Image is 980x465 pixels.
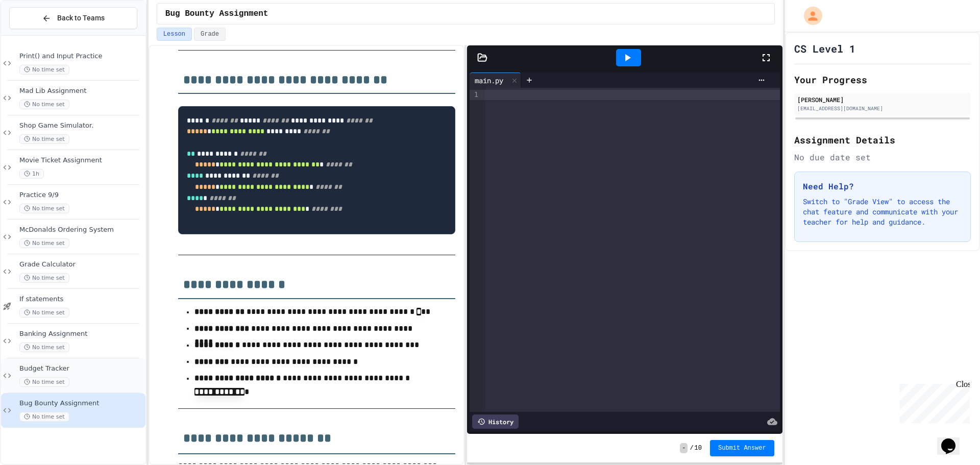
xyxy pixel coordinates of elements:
[19,273,69,283] span: No time set
[680,443,688,453] span: -
[19,134,69,144] span: No time set
[19,399,143,408] span: Bug Bounty Assignment
[57,13,105,23] span: Back to Teams
[793,4,825,28] div: My Account
[803,180,962,192] h3: Need Help?
[19,191,143,200] span: Practice 9/9
[937,424,970,455] iframe: chat widget
[690,444,693,452] span: /
[19,295,143,304] span: If statements
[19,121,143,130] span: Shop Game Simulator.
[470,75,508,86] div: main.py
[19,308,69,317] span: No time set
[194,28,226,41] button: Grade
[794,72,971,87] h2: Your Progress
[895,380,970,423] iframe: chat widget
[794,151,971,163] div: No due date set
[797,95,968,104] div: [PERSON_NAME]
[19,156,143,165] span: Movie Ticket Assignment
[470,90,480,100] div: 1
[19,238,69,248] span: No time set
[797,105,968,112] div: [EMAIL_ADDRESS][DOMAIN_NAME]
[165,8,268,20] span: Bug Bounty Assignment
[19,364,143,373] span: Budget Tracker
[19,226,143,234] span: McDonalds Ordering System
[19,87,143,95] span: Mad Lib Assignment
[19,330,143,338] span: Banking Assignment
[718,444,766,452] span: Submit Answer
[794,133,971,147] h2: Assignment Details
[9,7,137,29] button: Back to Teams
[695,444,702,452] span: 10
[19,169,44,179] span: 1h
[794,41,855,56] h1: CS Level 1
[472,414,519,429] div: History
[19,412,69,422] span: No time set
[4,4,70,65] div: Chat with us now!Close
[803,197,962,227] p: Switch to "Grade View" to access the chat feature and communicate with your teacher for help and ...
[19,377,69,387] span: No time set
[19,204,69,213] span: No time set
[470,72,521,88] div: main.py
[710,440,774,456] button: Submit Answer
[19,342,69,352] span: No time set
[19,65,69,75] span: No time set
[157,28,192,41] button: Lesson
[19,100,69,109] span: No time set
[19,260,143,269] span: Grade Calculator
[19,52,143,61] span: Print() and Input Practice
